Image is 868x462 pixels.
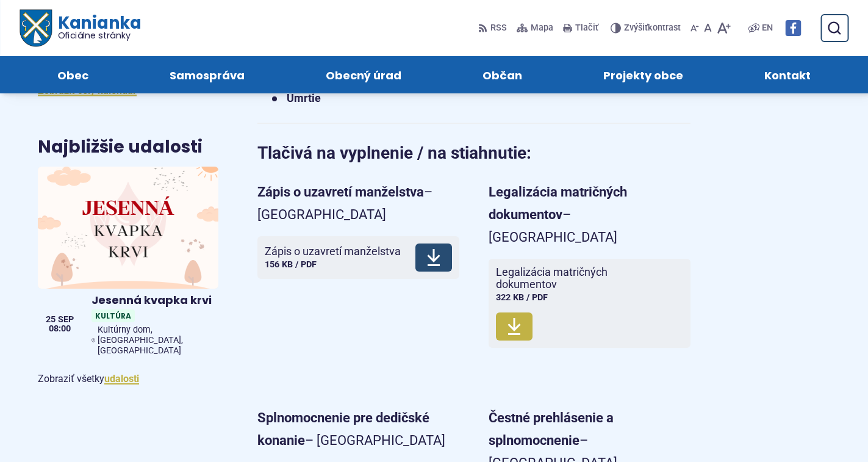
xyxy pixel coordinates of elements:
span: Obecný úrad [326,56,401,93]
strong: Čestné prehlásenie a splnomocnenie [489,410,614,448]
button: Zvýšiťkontrast [611,15,683,41]
a: Projekty obce [575,56,711,93]
a: EN [759,21,775,35]
span: Mapa [531,21,553,35]
span: Legalizácia matričných dokumentov [496,266,669,291]
p: Zobraziť všetky [38,370,218,387]
a: Obecný úrad [298,56,430,93]
a: Zobraziť celý kalendár [38,85,137,96]
a: Obec [29,56,117,93]
span: Zvýšiť [624,23,648,33]
a: Jesenná kvapka krvi KultúraKultúrny dom, [GEOGRAPHIC_DATA], [GEOGRAPHIC_DATA] 25 sep 08:00 [38,167,218,361]
img: Prejsť na domovskú stránku [20,10,51,47]
span: RSS [490,21,507,35]
a: Kontakt [736,56,839,93]
span: 322 KB / PDF [496,292,548,303]
a: Mapa [514,15,556,41]
h3: Najbližšie udalosti [38,138,203,157]
strong: Zápis o uzavretí manželstva [257,184,424,200]
a: RSS [478,15,509,41]
p: – [GEOGRAPHIC_DATA] [257,181,459,226]
span: Kanianka [51,15,140,40]
strong: Úmrtie [287,92,321,104]
h4: Jesenná kvapka krvi [91,294,213,308]
span: Oficiálne stránky [57,31,141,40]
span: sep [58,316,74,324]
a: Občan [454,56,551,93]
span: EN [762,21,773,35]
span: Samospráva [170,56,245,93]
span: Kultúra [91,309,135,322]
span: 08:00 [46,325,74,333]
strong: Tlačivá na vyplnenie / na stiahnutie: [257,143,531,163]
button: Zmenšiť veľkosť písma [688,15,701,41]
span: kontrast [624,23,681,34]
span: 25 [46,316,56,324]
a: Samospráva [142,56,273,93]
p: – [GEOGRAPHIC_DATA] [257,406,459,452]
span: Tlačiť [575,23,598,34]
span: Občan [482,56,522,93]
span: Obec [57,56,88,93]
span: Zápis o uzavretí manželstva [265,245,401,258]
button: Tlačiť [561,15,601,41]
strong: Splnomocnenie pre dedičské konanie [257,410,429,448]
p: – [GEOGRAPHIC_DATA] [489,181,690,249]
button: Zväčšiť veľkosť písma [714,15,733,41]
span: Kontakt [764,56,811,93]
a: Zápis o uzavretí manželstva156 KB / PDF [257,236,459,279]
strong: Legalizácia matričných dokumentov [489,184,627,222]
a: Zobraziť všetky udalosti [104,373,139,384]
a: Logo Kanianka, prejsť na domovskú stránku. [20,10,141,47]
span: 156 KB / PDF [265,259,317,270]
button: Nastaviť pôvodnú veľkosť písma [701,15,714,41]
span: Projekty obce [603,56,683,93]
a: Legalizácia matričných dokumentov322 KB / PDF [489,259,690,347]
img: Prejsť na Facebook stránku [785,20,801,36]
span: Kultúrny dom, [GEOGRAPHIC_DATA], [GEOGRAPHIC_DATA] [98,325,213,356]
